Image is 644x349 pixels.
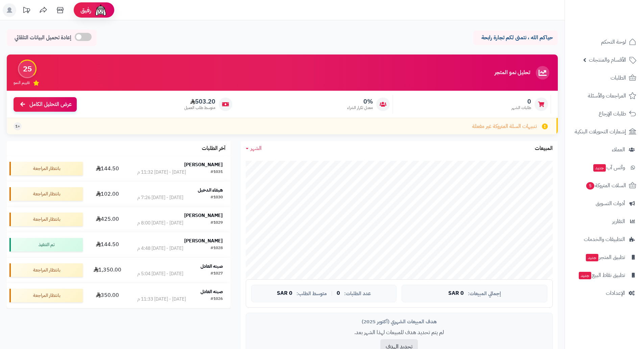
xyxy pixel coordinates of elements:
span: الشهر [251,144,262,152]
span: الإعدادات [606,288,625,298]
span: 0% [347,98,373,105]
span: إشعارات التحويلات البنكية [575,127,626,136]
td: 1,350.00 [86,258,129,283]
div: #1026 [211,296,223,303]
span: عدد الطلبات: [344,291,371,297]
span: وآتس آب [593,163,625,172]
div: [DATE] - [DATE] 5:04 م [137,270,183,277]
img: logo-2.png [598,18,638,32]
strong: [PERSON_NAME] [184,237,223,244]
span: 5 [586,182,594,190]
div: بانتظار المراجعة [9,289,83,302]
div: #1028 [211,245,223,252]
a: التقارير [569,213,640,230]
span: جديد [586,254,598,261]
span: إجمالي المبيعات: [468,291,501,297]
span: طلبات الإرجاع [599,109,626,118]
div: [DATE] - [DATE] 11:33 م [137,296,186,303]
div: هدف المبيعات الشهري (أكتوبر 2025) [251,318,547,325]
td: 102.00 [86,181,129,206]
span: إعادة تحميل البيانات التلقائي [15,34,71,42]
div: [DATE] - [DATE] 4:48 م [137,245,183,252]
a: العملاء [569,141,640,158]
span: معدل تكرار الشراء [347,105,373,111]
a: المراجعات والأسئلة [569,88,640,104]
span: العملاء [612,145,625,154]
p: لم يتم تحديد هدف للمبيعات لهذا الشهر بعد. [251,329,547,336]
div: [DATE] - [DATE] 8:00 م [137,220,183,226]
span: تنبيهات السلة المتروكة غير مفعلة [472,123,537,130]
span: 0 SAR [448,290,464,297]
img: ai-face.png [94,3,108,17]
h3: تحليل نمو المتجر [495,70,530,76]
div: تم التنفيذ [9,238,83,252]
div: [DATE] - [DATE] 11:32 م [137,169,186,176]
p: حياكم الله ، نتمنى لكم تجارة رابحة [478,34,553,42]
span: المراجعات والأسئلة [588,91,626,101]
span: رفيق [80,6,91,14]
div: #1029 [211,220,223,226]
span: التقارير [612,217,625,226]
span: متوسط الطلب: [296,291,327,297]
a: تحديثات المنصة [18,3,35,19]
a: الإعدادات [569,285,640,301]
span: أدوات التسويق [596,199,625,208]
a: التطبيقات والخدمات [569,231,640,247]
div: بانتظار المراجعة [9,162,83,175]
span: جديد [579,272,591,279]
a: تطبيق المتجرجديد [569,249,640,265]
a: وآتس آبجديد [569,159,640,176]
a: عرض التحليل الكامل [14,97,77,112]
h3: آخر الطلبات [202,146,225,152]
a: طلبات الإرجاع [569,106,640,122]
span: لوحة التحكم [601,37,626,47]
strong: صيته العادل [200,263,223,270]
div: #1030 [211,194,223,201]
span: 503.20 [184,98,215,105]
span: السلات المتروكة [586,181,626,190]
span: تطبيق نقاط البيع [578,270,625,280]
td: 144.50 [86,232,129,257]
strong: هيفاء الدخيل [198,187,223,194]
strong: [PERSON_NAME] [184,212,223,219]
span: تقييم النمو [14,80,30,86]
div: بانتظار المراجعة [9,187,83,201]
h3: المبيعات [535,146,553,152]
div: بانتظار المراجعة [9,213,83,226]
span: 0 [337,290,340,297]
span: جديد [593,164,606,172]
div: #1027 [211,270,223,277]
a: الطلبات [569,70,640,86]
span: الأقسام والمنتجات [589,55,626,65]
div: [DATE] - [DATE] 7:26 م [137,194,183,201]
span: | [331,291,333,296]
span: التطبيقات والخدمات [584,235,625,244]
a: الشهر [246,145,262,152]
div: #1031 [211,169,223,176]
a: تطبيق نقاط البيعجديد [569,267,640,283]
span: 0 [511,98,531,105]
td: 144.50 [86,156,129,181]
a: إشعارات التحويلات البنكية [569,124,640,140]
td: 425.00 [86,207,129,232]
span: الطلبات [611,73,626,83]
span: طلبات الشهر [511,105,531,111]
span: +1 [15,124,20,129]
span: 0 SAR [277,290,292,297]
td: 350.00 [86,283,129,308]
span: عرض التحليل الكامل [29,101,72,108]
div: بانتظار المراجعة [9,263,83,277]
strong: صيته العادل [200,288,223,295]
span: متوسط طلب العميل [184,105,215,111]
span: تطبيق المتجر [585,253,625,262]
a: لوحة التحكم [569,34,640,50]
a: السلات المتروكة5 [569,177,640,194]
a: أدوات التسويق [569,195,640,212]
strong: [PERSON_NAME] [184,161,223,168]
